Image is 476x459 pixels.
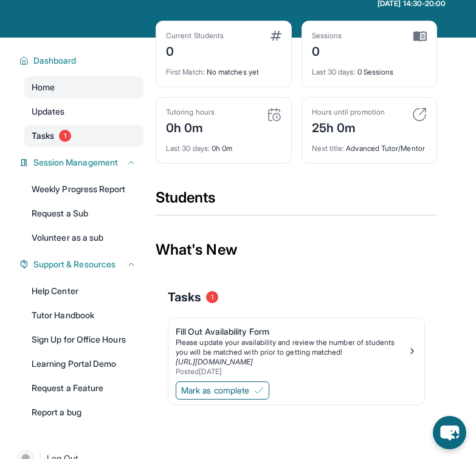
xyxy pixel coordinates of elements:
[433,416,466,449] button: chat-button
[29,258,136,270] button: Support & Resources
[24,178,143,200] a: Weekly Progress Report
[412,107,427,122] img: card
[166,60,281,77] div: No matches yet
[24,353,143,375] a: Learning Portal Demo
[312,67,356,76] span: Last 30 days :
[176,367,407,377] div: Posted [DATE]
[24,125,143,147] a: Tasks1
[33,258,116,270] span: Support & Resources
[176,326,407,338] div: Fill Out Availability Form
[312,144,345,153] span: Next title :
[168,318,424,379] a: Fill Out Availability FormPlease update your availability and review the number of students you w...
[176,338,407,357] div: Please update your availability and review the number of students you will be matched with prior ...
[24,401,143,423] a: Report a bug
[166,136,281,153] div: 0h 0m
[312,107,385,117] div: Hours until promotion
[312,117,385,136] div: 25h 0m
[176,357,253,366] a: [URL][DOMAIN_NAME]
[413,31,427,42] img: card
[156,223,437,276] div: What's New
[181,384,249,397] span: Mark as complete
[32,81,55,93] span: Home
[24,227,143,249] a: Volunteer as a sub
[176,381,269,400] button: Mark as complete
[24,304,143,326] a: Tutor Handbook
[312,41,342,60] div: 0
[24,377,143,399] a: Request a Feature
[59,130,71,142] span: 1
[166,144,210,153] span: Last 30 days :
[254,386,264,395] img: Mark as complete
[312,60,427,77] div: 0 Sessions
[29,55,136,67] button: Dashboard
[29,156,136,169] button: Session Management
[33,156,118,169] span: Session Management
[166,117,215,136] div: 0h 0m
[166,67,205,76] span: First Match :
[168,289,201,306] span: Tasks
[206,291,218,303] span: 1
[32,130,54,142] span: Tasks
[271,31,281,41] img: card
[24,101,143,122] a: Updates
[166,107,215,117] div: Tutoring hours
[166,41,224,60] div: 0
[267,107,281,122] img: card
[33,55,77,67] span: Dashboard
[312,136,427,153] div: Advanced Tutor/Mentor
[312,31,342,41] div: Sessions
[24,203,143,224] a: Request a Sub
[166,31,224,41] div: Current Students
[32,106,65,118] span: Updates
[156,188,437,215] div: Students
[24,280,143,302] a: Help Center
[24,329,143,350] a: Sign Up for Office Hours
[24,76,143,98] a: Home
